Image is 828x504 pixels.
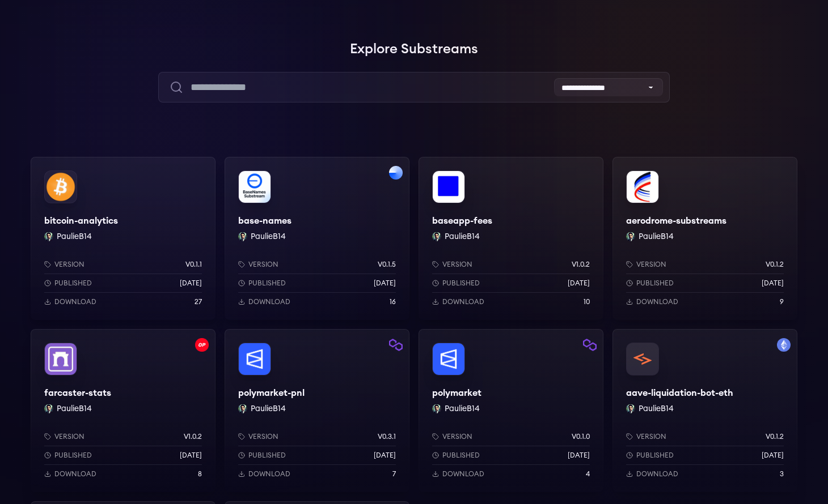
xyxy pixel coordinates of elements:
p: Download [636,297,678,306]
p: 7 [392,469,396,479]
button: PaulieB14 [57,403,92,415]
p: Published [636,279,674,288]
p: Download [442,469,484,479]
p: Published [442,279,480,288]
p: Published [636,451,674,460]
p: v0.1.5 [378,260,396,269]
a: baseapp-feesbaseapp-feesPaulieB14 PaulieB14Versionv1.0.2Published[DATE]Download10 [419,157,603,320]
p: Published [442,451,480,460]
button: PaulieB14 [445,231,480,242]
p: [DATE] [762,279,784,288]
button: PaulieB14 [639,231,674,242]
a: Filter by polygon networkpolymarket-pnlpolymarket-pnlPaulieB14 PaulieB14Versionv0.3.1Published[DA... [225,329,409,492]
p: Version [636,260,666,269]
img: Filter by polygon network [583,338,597,352]
a: Filter by mainnet networkaave-liquidation-bot-ethaave-liquidation-bot-ethPaulieB14 PaulieB14Versi... [612,329,797,492]
p: [DATE] [180,279,202,288]
button: PaulieB14 [251,403,286,415]
p: 3 [780,469,784,479]
p: 27 [195,297,202,306]
img: Filter by base network [389,166,403,180]
p: Published [54,451,92,460]
p: Version [248,432,278,441]
p: [DATE] [568,279,590,288]
a: Filter by polygon networkpolymarketpolymarketPaulieB14 PaulieB14Versionv0.1.0Published[DATE]Downl... [419,329,603,492]
p: [DATE] [762,451,784,460]
h1: Explore Substreams [31,38,797,61]
p: 8 [198,469,202,479]
button: PaulieB14 [445,403,480,415]
p: 16 [390,297,396,306]
p: Version [442,260,472,269]
p: v1.0.2 [184,432,202,441]
p: Published [248,279,286,288]
p: Download [54,469,96,479]
p: [DATE] [180,451,202,460]
a: Filter by optimism networkfarcaster-statsfarcaster-statsPaulieB14 PaulieB14Versionv1.0.2Published... [31,329,216,492]
p: Download [248,297,290,306]
p: v0.1.2 [766,260,784,269]
button: PaulieB14 [57,231,92,242]
p: v0.1.1 [185,260,202,269]
img: Filter by mainnet network [777,338,791,352]
p: [DATE] [568,451,590,460]
a: bitcoin-analyticsbitcoin-analyticsPaulieB14 PaulieB14Versionv0.1.1Published[DATE]Download27 [31,157,216,320]
img: Filter by polygon network [389,338,403,352]
p: Download [442,297,484,306]
p: v0.3.1 [378,432,396,441]
p: 4 [586,469,590,479]
p: v0.1.0 [572,432,590,441]
p: Published [54,279,92,288]
a: aerodrome-substreamsaerodrome-substreamsPaulieB14 PaulieB14Versionv0.1.2Published[DATE]Download9 [612,157,797,320]
p: 10 [584,297,590,306]
p: 9 [780,297,784,306]
p: [DATE] [374,279,396,288]
p: Download [54,297,96,306]
p: Published [248,451,286,460]
p: v0.1.2 [766,432,784,441]
p: Download [636,469,678,479]
img: Filter by optimism network [195,338,209,352]
p: [DATE] [374,451,396,460]
button: PaulieB14 [251,231,286,242]
p: Download [248,469,290,479]
p: Version [54,260,85,269]
p: v1.0.2 [572,260,590,269]
a: Filter by base networkbase-namesbase-namesPaulieB14 PaulieB14Versionv0.1.5Published[DATE]Download16 [225,157,409,320]
p: Version [54,432,85,441]
p: Version [248,260,278,269]
p: Version [442,432,472,441]
p: Version [636,432,666,441]
button: PaulieB14 [639,403,674,415]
